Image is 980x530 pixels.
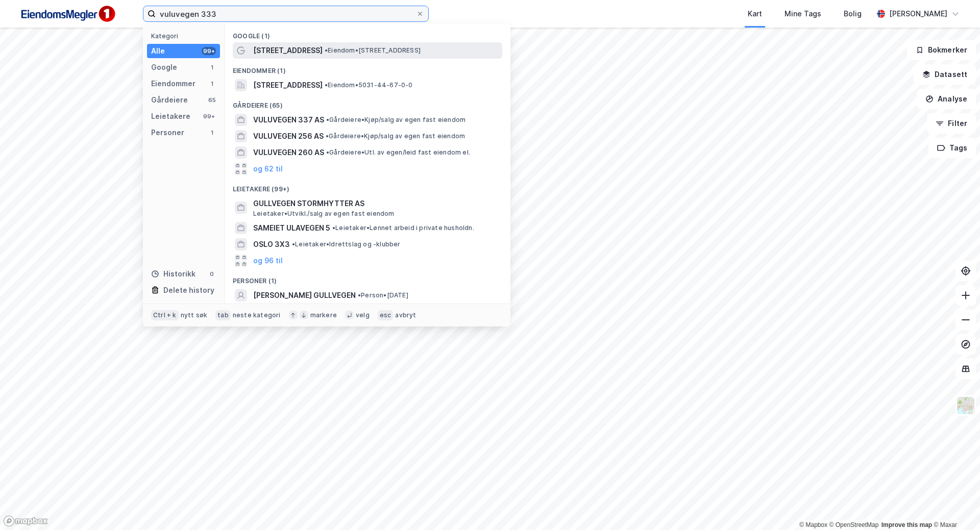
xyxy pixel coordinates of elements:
span: [STREET_ADDRESS] [253,44,323,57]
a: Mapbox homepage [3,515,48,527]
button: Tags [928,138,976,158]
div: Eiendommer [151,78,195,90]
div: 1 [208,129,216,137]
div: Gårdeiere (65) [225,93,510,112]
div: Delete history [163,284,214,296]
div: Mine Tags [785,8,821,20]
div: Leietakere (99+) [225,177,510,195]
div: 1 [208,63,216,71]
div: Alle [151,45,165,57]
span: Leietaker • Idrettslag og -klubber [292,240,401,248]
button: og 62 til [253,163,283,175]
span: Person • [DATE] [358,291,408,299]
div: Personer (1) [225,269,510,287]
div: 0 [208,270,216,278]
img: F4PB6Px+NJ5v8B7XTbfpPpyloAAAAASUVORK5CYII= [16,3,118,26]
span: • [325,46,328,54]
span: • [326,132,329,140]
span: [PERSON_NAME] GULLVEGEN [253,289,356,301]
div: 99+ [202,112,216,120]
div: Eiendommer (1) [225,59,510,77]
iframe: Chat Widget [929,481,980,530]
a: Improve this map [881,521,932,528]
span: • [326,116,329,123]
div: neste kategori [233,311,281,319]
span: OSLO 3X3 [253,238,290,250]
div: avbryt [395,311,416,319]
a: OpenStreetMap [829,521,879,528]
div: markere [310,311,337,319]
div: nytt søk [181,311,208,319]
span: VULUVEGEN 337 AS [253,114,324,126]
span: VULUVEGEN 260 AS [253,146,324,159]
span: • [326,148,329,156]
span: Gårdeiere • Utl. av egen/leid fast eiendom el. [326,148,470,157]
span: GULLVEGEN STORMHYTTER AS [253,197,498,210]
button: Datasett [914,64,976,85]
span: Leietaker • Utvikl./salg av egen fast eiendom [253,210,395,218]
div: Google (1) [225,24,510,42]
span: Eiendom • [STREET_ADDRESS] [325,46,421,55]
button: Bokmerker [907,40,976,60]
span: Eiendom • 5031-44-67-0-0 [325,81,413,89]
div: 65 [208,96,216,104]
div: Personer [151,127,184,139]
span: • [332,224,335,232]
div: Leietakere [151,110,190,122]
div: Gårdeiere [151,94,188,106]
button: og 96 til [253,255,283,267]
img: Z [956,396,975,415]
div: 99+ [202,47,216,55]
span: [STREET_ADDRESS] [253,79,323,91]
span: Gårdeiere • Kjøp/salg av egen fast eiendom [326,132,465,140]
div: Kontrollprogram for chat [929,481,980,530]
a: Mapbox [799,521,827,528]
div: velg [356,311,370,319]
div: esc [378,310,394,320]
div: [PERSON_NAME] [889,8,947,20]
input: Søk på adresse, matrikkel, gårdeiere, leietakere eller personer [156,6,416,21]
div: Ctrl + k [151,310,179,320]
span: • [358,291,361,299]
span: Gårdeiere • Kjøp/salg av egen fast eiendom [326,116,465,124]
button: Analyse [917,89,976,109]
div: 1 [208,80,216,88]
span: Leietaker • Lønnet arbeid i private husholdn. [332,224,474,232]
div: Kategori [151,32,220,40]
div: Bolig [844,8,862,20]
span: • [325,81,328,89]
span: VULUVEGEN 256 AS [253,130,324,142]
span: • [292,240,295,248]
div: Historikk [151,268,195,280]
div: Google [151,61,177,73]
button: Filter [927,113,976,134]
div: Kart [748,8,762,20]
span: SAMEIET ULAVEGEN 5 [253,222,330,234]
div: tab [215,310,231,320]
